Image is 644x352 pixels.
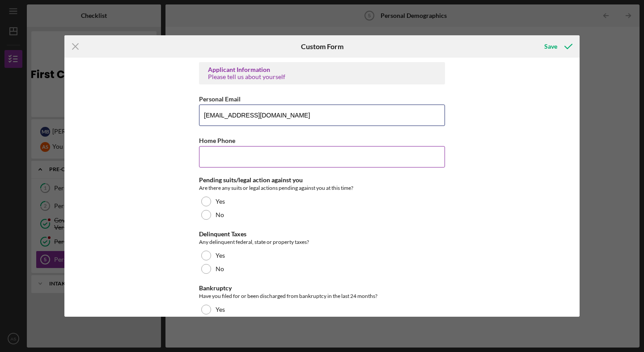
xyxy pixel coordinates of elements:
[216,211,224,218] label: No
[199,176,445,184] div: Pending suits/legal action against you
[199,137,235,144] label: Home Phone
[216,252,225,259] label: Yes
[208,66,436,73] div: Applicant Information
[199,95,241,103] label: Personal Email
[199,184,445,193] div: Are there any suits or legal actions pending against you at this time?
[216,306,225,313] label: Yes
[535,38,580,55] button: Save
[208,73,436,80] div: Please tell us about yourself
[199,238,445,247] div: Any delinquent federal, state or property taxes?
[216,198,225,205] label: Yes
[216,265,224,272] label: No
[301,42,343,50] h6: Custom Form
[199,285,445,292] div: Bankruptcy
[199,230,445,238] div: Delinquent Taxes
[544,38,557,55] div: Save
[199,292,445,301] div: Have you filed for or been discharged from bankruptcy in the last 24 months?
